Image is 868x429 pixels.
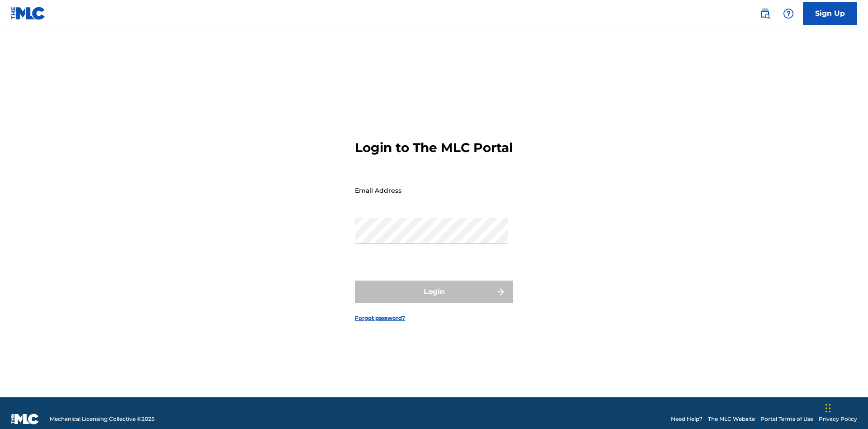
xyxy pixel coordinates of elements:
img: logo [11,414,39,424]
a: The MLC Website [708,415,755,423]
h3: Login to The MLC Portal [355,140,513,156]
a: Sign Up [803,2,857,25]
span: Mechanical Licensing Collective © 2025 [50,415,155,423]
img: MLC Logo [11,7,46,20]
a: Forgot password? [355,314,405,322]
a: Privacy Policy [819,415,857,423]
a: Public Search [756,5,774,23]
img: help [783,8,794,19]
div: Help [779,5,797,23]
img: search [759,8,770,19]
div: Drag [826,395,831,422]
iframe: Chat Widget [823,386,868,429]
a: Need Help? [671,415,703,423]
a: Portal Terms of Use [760,415,813,423]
